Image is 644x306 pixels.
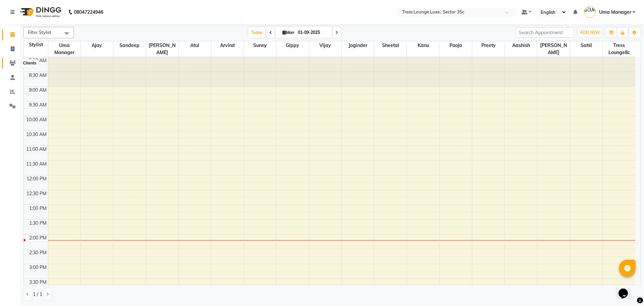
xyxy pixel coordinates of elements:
div: 9:30 AM [28,101,48,108]
div: 9:00 AM [28,87,48,94]
div: 1:30 PM [28,220,48,227]
span: ADD NEW [580,30,600,35]
img: logo [17,3,63,21]
div: 1:00 PM [28,205,48,212]
div: 12:00 PM [25,175,48,182]
span: Filter Stylist [28,30,51,35]
input: 2025-09-01 [296,28,329,38]
div: Stylist [24,41,48,48]
div: 2:00 PM [28,234,48,242]
span: kanu [407,41,439,50]
span: Tress Lounge8c [603,41,635,57]
span: [PERSON_NAME] [146,41,178,57]
span: Uma Manager [599,9,631,16]
span: aashish [505,41,537,50]
div: 10:30 AM [25,131,48,138]
span: Ajay [81,41,113,50]
div: 11:00 AM [25,146,48,153]
span: 1 / 1 [33,291,42,298]
div: 8:00 AM [28,57,48,64]
div: Clients [21,59,38,67]
span: preety [472,41,504,50]
span: [PERSON_NAME] [537,41,570,57]
iframe: chat widget [616,279,637,299]
span: Uma Manager [48,41,80,57]
span: Joginder [342,41,374,50]
div: 3:30 PM [28,279,48,286]
span: Today [249,27,265,38]
div: 10:00 AM [25,116,48,123]
b: 08047224946 [74,3,103,21]
span: Sheetal [374,41,407,50]
span: arvind [211,41,244,50]
input: Search Appointment [516,27,574,38]
div: 2:30 PM [28,249,48,256]
button: ADD NEW [578,28,601,37]
div: 3:00 PM [28,264,48,271]
span: sunny [244,41,276,50]
span: Gippy [276,41,309,50]
span: vijay [309,41,341,50]
span: Mon [281,30,296,35]
span: Atul [179,41,211,50]
div: 8:30 AM [28,72,48,79]
span: sahil [570,41,602,50]
div: 12:30 PM [25,190,48,197]
span: Sandeep [113,41,146,50]
img: Uma Manager [584,6,596,18]
span: pooja [440,41,472,50]
div: 11:30 AM [25,161,48,168]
